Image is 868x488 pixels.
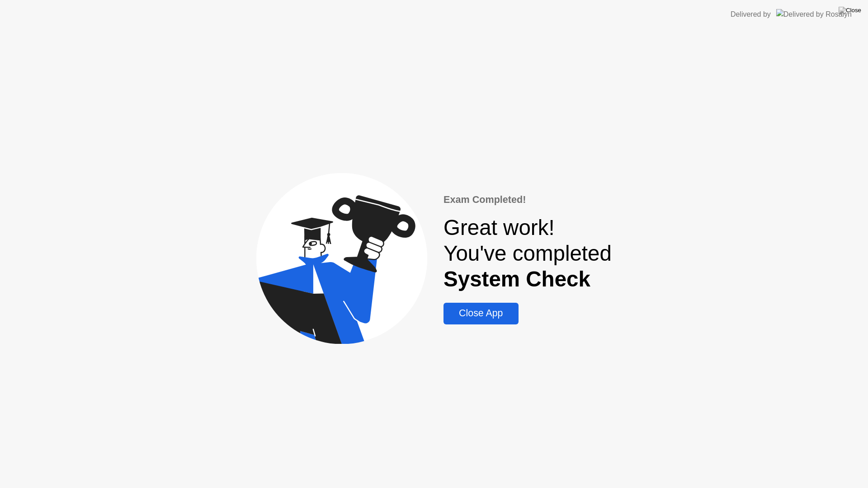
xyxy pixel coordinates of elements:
[731,9,771,20] div: Delivered by
[839,7,861,14] img: Close
[443,192,612,207] div: Exam Completed!
[446,308,515,319] div: Close App
[443,267,590,291] b: System Check
[443,303,518,324] button: Close App
[776,9,852,19] img: Delivered by Rosalyn
[443,215,612,292] div: Great work! You've completed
